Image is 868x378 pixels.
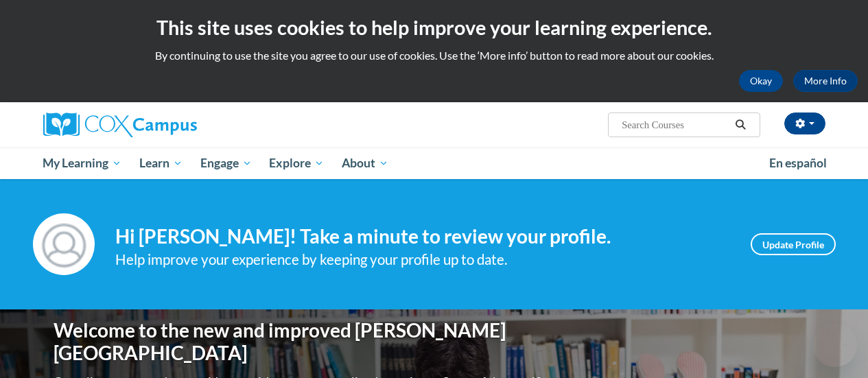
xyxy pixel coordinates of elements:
button: Okay [739,70,783,92]
a: Cox Campus [43,113,290,137]
input: Search Courses [620,117,730,133]
h4: Hi [PERSON_NAME]! Take a minute to review your profile. [115,225,730,248]
a: Update Profile [751,233,836,255]
span: Explore [269,155,324,172]
div: Main menu [33,147,836,179]
p: By continuing to use the site you agree to our use of cookies. Use the ‘More info’ button to read... [10,48,858,63]
span: En español [769,156,827,170]
button: Account Settings [784,113,825,134]
img: Cox Campus [43,113,197,137]
iframe: Button to launch messaging window [813,323,857,367]
a: My Learning [34,147,131,179]
a: Learn [130,147,191,179]
a: En español [760,149,836,178]
i:  [734,120,747,130]
h2: This site uses cookies to help improve your learning experience. [10,14,858,41]
span: My Learning [43,155,121,172]
a: Engage [191,147,261,179]
span: About [342,155,388,172]
a: More Info [793,70,858,92]
span: Learn [139,155,183,172]
button: Search [730,117,751,133]
a: About [333,147,397,179]
h1: Welcome to the new and improved [PERSON_NAME][GEOGRAPHIC_DATA] [54,319,551,365]
span: Engage [200,155,252,172]
a: Explore [260,147,333,179]
img: Profile Image [33,213,95,275]
div: Help improve your experience by keeping your profile up to date. [115,248,730,271]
